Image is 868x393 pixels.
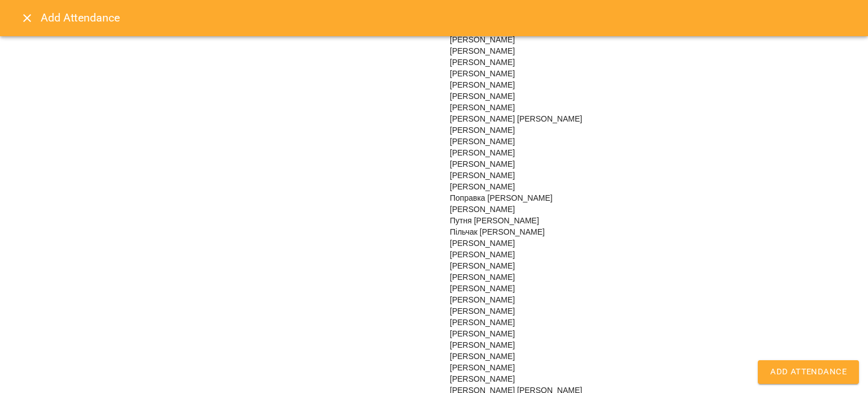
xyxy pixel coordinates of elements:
[450,137,515,146] span: [PERSON_NAME]
[450,329,515,338] span: [PERSON_NAME]
[450,114,582,123] span: [PERSON_NAME] [PERSON_NAME]
[450,306,515,316] span: [PERSON_NAME]
[14,5,41,32] button: Close
[770,365,847,379] span: Add Attendance
[450,193,553,202] span: Поправка [PERSON_NAME]
[450,92,515,101] span: [PERSON_NAME]
[758,360,859,384] button: Add Attendance
[450,261,515,270] span: [PERSON_NAME]
[450,318,515,327] span: [PERSON_NAME]
[450,295,515,304] span: [PERSON_NAME]
[450,58,515,67] span: [PERSON_NAME]
[450,171,515,180] span: [PERSON_NAME]
[450,46,515,55] span: [PERSON_NAME]
[450,205,515,214] span: [PERSON_NAME]
[450,148,515,157] span: [PERSON_NAME]
[450,182,515,191] span: [PERSON_NAME]
[450,227,545,236] span: Пільчак [PERSON_NAME]
[450,352,515,361] span: [PERSON_NAME]
[450,273,515,282] span: [PERSON_NAME]
[450,103,515,112] span: [PERSON_NAME]
[450,35,515,44] span: [PERSON_NAME]
[450,363,515,372] span: [PERSON_NAME]
[41,9,854,27] h6: Add Attendance
[450,284,515,293] span: [PERSON_NAME]
[450,250,515,259] span: [PERSON_NAME]
[450,216,539,225] span: Путня [PERSON_NAME]
[450,340,515,349] span: [PERSON_NAME]
[450,126,515,135] span: [PERSON_NAME]
[450,80,515,89] span: [PERSON_NAME]
[450,159,515,169] span: [PERSON_NAME]
[450,374,515,383] span: [PERSON_NAME]
[450,239,515,248] span: [PERSON_NAME]
[450,69,515,78] span: [PERSON_NAME]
